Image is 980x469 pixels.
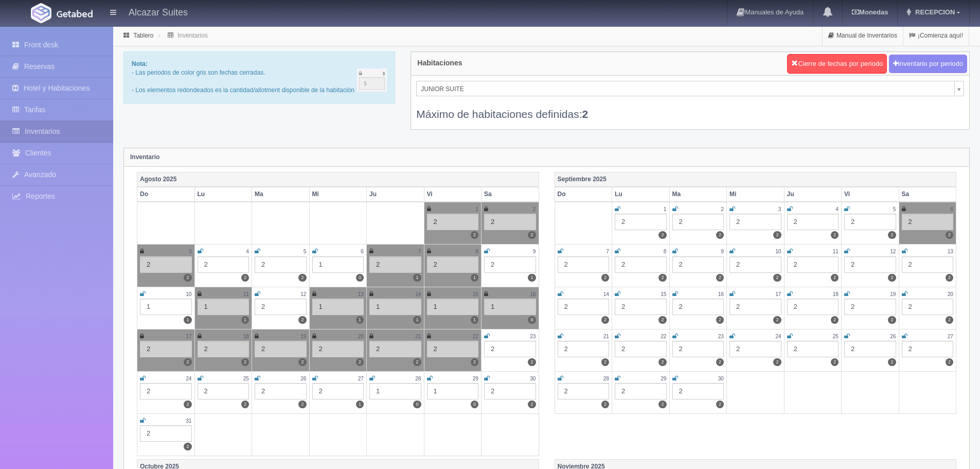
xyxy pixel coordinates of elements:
small: 9 [533,249,536,254]
th: Mi [309,187,367,202]
a: Manual de Inventarios [823,26,903,46]
label: 2 [601,274,609,282]
label: 2 [241,401,249,408]
label: 2 [658,401,666,408]
label: 0 [528,316,536,324]
div: 2 [255,256,307,273]
a: Inventarios [177,32,208,39]
div: 2 [672,256,724,273]
label: 0 [413,401,421,408]
label: 2 [831,316,839,324]
label: 2 [773,231,781,239]
label: 1 [413,274,421,282]
div: 2 [672,214,724,230]
small: 22 [661,334,666,339]
label: 2 [241,358,249,366]
small: 8 [664,249,667,254]
div: 2 [369,341,421,357]
th: Vi [424,187,482,202]
div: 2 [902,214,954,230]
small: 25 [243,376,249,381]
div: 2 [558,299,610,315]
img: Getabed [57,10,93,18]
label: 2 [601,358,609,366]
div: 2 [427,341,479,357]
label: 2 [716,274,724,282]
div: 2 [672,341,724,357]
div: 1 [369,383,421,399]
div: 2 [787,256,839,273]
label: 2 [298,358,306,366]
div: 2 [255,299,307,315]
small: 10 [775,249,781,254]
label: 2 [716,358,724,366]
label: 2 [773,274,781,282]
th: Lu [612,187,670,202]
small: 2 [721,206,724,212]
label: 2 [946,274,953,282]
div: 2 [729,214,781,230]
label: 2 [888,316,896,324]
label: 1 [413,316,421,324]
div: 2 [369,256,421,273]
label: 1 [241,316,249,324]
div: 2 [255,341,307,357]
th: Ma [669,187,727,202]
small: 12 [890,249,896,254]
label: 2 [658,358,666,366]
label: 2 [658,316,666,324]
small: 20 [358,334,364,339]
th: Do [555,187,612,202]
small: 14 [603,291,609,297]
small: 1 [475,206,478,212]
small: 10 [186,291,191,297]
small: 17 [775,291,781,297]
th: Sa [482,187,539,202]
label: 2 [241,274,249,282]
label: 2 [471,231,478,239]
th: Septiembre 2025 [555,172,956,187]
div: 2 [902,256,954,273]
div: 2 [140,341,192,357]
th: Ju [784,187,842,202]
small: 24 [775,334,781,339]
small: 29 [661,376,666,381]
small: 28 [415,376,421,381]
div: 2 [729,256,781,273]
div: 1 [312,256,364,273]
div: 2 [484,214,536,230]
th: Vi [842,187,899,202]
div: 2 [198,383,250,399]
div: 2 [615,256,667,273]
small: 16 [530,291,536,297]
div: 2 [484,341,536,357]
label: 2 [356,358,364,366]
div: 2 [902,299,954,315]
small: 18 [243,334,249,339]
small: 3 [189,249,192,254]
small: 29 [473,376,478,381]
div: 2 [198,256,250,273]
div: 2 [427,214,479,230]
b: Nota: [132,60,148,67]
label: 1 [471,316,478,324]
div: - Las periodos de color gris son fechas cerradas. - Los elementos redondeados es la cantidad/allo... [123,51,395,103]
div: 2 [672,299,724,315]
th: Agosto 2025 [137,172,539,187]
img: cutoff.png [357,68,387,92]
small: 5 [304,249,307,254]
a: Tablero [133,32,153,39]
small: 13 [948,249,953,254]
div: Máximo de habitaciones definidas: [416,96,964,121]
label: 2 [601,401,609,408]
th: Lu [194,187,252,202]
small: 21 [603,334,609,339]
label: 2 [716,231,724,239]
label: 2 [888,231,896,239]
div: 2 [787,299,839,315]
small: 30 [718,376,724,381]
div: 1 [369,299,421,315]
label: 2 [528,358,536,366]
div: 2 [484,383,536,399]
small: 3 [778,206,781,212]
